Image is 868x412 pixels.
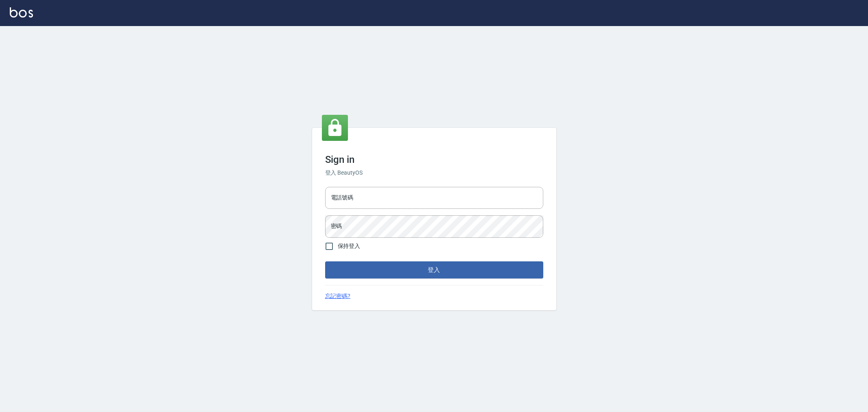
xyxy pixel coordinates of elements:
[325,154,543,165] h3: Sign in
[325,261,543,278] button: 登入
[325,169,543,177] h6: 登入 BeautyOS
[338,242,361,250] span: 保持登入
[325,292,351,300] a: 忘記密碼?
[10,7,33,18] img: Logo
